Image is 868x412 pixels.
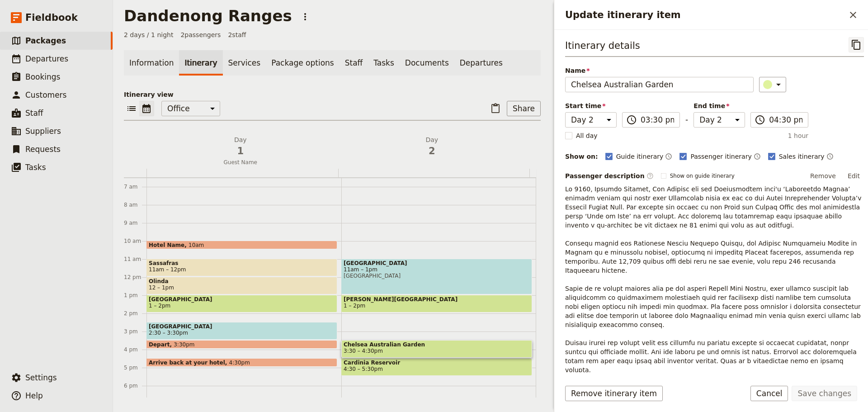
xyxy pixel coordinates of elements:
[146,159,335,166] span: Guest Name
[344,303,365,309] span: 1 – 2pm
[146,241,337,249] div: Hotel Name10am
[341,295,532,313] div: [PERSON_NAME][GEOGRAPHIC_DATA]1 – 2pm
[344,296,530,303] span: [PERSON_NAME][GEOGRAPHIC_DATA]
[690,152,751,161] span: Passenger itinerary
[646,172,654,180] span: ​
[665,151,672,162] button: Time shown on guide itinerary
[25,36,66,45] span: Packages
[25,391,43,400] span: Help
[150,135,331,158] h2: Day
[565,8,845,22] h2: Update itinerary item
[25,163,46,172] span: Tasks
[124,201,146,208] div: 8 am
[693,101,745,110] span: End time
[488,101,503,116] button: Paste itinerary item
[146,322,337,340] div: [GEOGRAPHIC_DATA]2:30 – 3:30pm
[750,386,788,401] button: Cancel
[454,50,508,76] a: Departures
[124,274,146,281] div: 12 pm
[25,127,61,136] span: Suppliers
[228,30,246,39] span: 2 staff
[849,37,864,52] button: Copy itinerary item
[149,296,335,303] span: [GEOGRAPHIC_DATA]
[344,360,530,366] span: Cardinia Reservoir
[124,237,146,245] div: 10 am
[344,366,383,372] span: 4:30 – 5:30pm
[342,144,523,158] span: 2
[149,284,174,291] span: 12 – 1pm
[844,169,864,183] button: Edit
[25,109,43,118] span: Staff
[342,135,523,158] h2: Day
[826,151,834,162] button: Time shown on sales itinerary
[146,277,337,294] div: Olinda12 – 1pm
[565,77,754,92] input: Name
[124,183,146,190] div: 7 am
[149,330,188,336] span: 2:30 – 3:30pm
[124,30,173,39] span: 2 days / 1 night
[297,9,313,24] button: Actions
[146,358,337,367] div: Arrive back at your hotel4:30pm
[25,145,61,154] span: Requests
[565,171,654,180] label: Passenger description
[124,101,139,116] button: List view
[139,101,154,116] button: Calendar view
[344,266,530,273] span: 11am – 1pm
[149,260,335,266] span: Sassafras
[344,341,530,348] span: Chelsea Australian Garden
[149,242,189,248] span: Hotel Name
[755,114,765,125] span: ​
[341,259,532,294] div: [GEOGRAPHIC_DATA]11am – 1pm[GEOGRAPHIC_DATA]
[25,54,68,63] span: Departures
[340,50,368,76] a: Staff
[174,341,194,347] span: 3:30pm
[368,50,400,76] a: Tasks
[124,50,179,76] a: Information
[344,348,383,354] span: 3:30 – 4:30pm
[223,50,266,76] a: Services
[124,364,146,371] div: 5 pm
[670,172,735,180] span: Show on guide itinerary
[616,152,664,161] span: Guide itinerary
[565,39,640,52] h3: Itinerary details
[764,79,784,90] div: ​
[124,346,146,353] div: 4 pm
[565,152,598,161] div: Show on:
[779,152,825,161] span: Sales itinerary
[124,382,146,389] div: 6 pm
[754,151,761,162] button: Time shown on passenger itinerary
[146,340,337,349] div: Depart3:30pm
[769,114,802,125] input: ​
[344,273,530,279] span: [GEOGRAPHIC_DATA]
[626,114,637,125] span: ​
[792,386,857,401] button: Save changes
[149,323,335,330] span: [GEOGRAPHIC_DATA]
[25,373,57,382] span: Settings
[150,144,331,158] span: 1
[124,328,146,335] div: 3 pm
[149,303,170,309] span: 1 – 2pm
[565,185,864,374] p: Lo 9160, Ipsumdo Sitamet, Con Adipisc eli sed Doeiusmodtem inci'u ‘Laboreetdo Magnaa’ enimadm ven...
[146,259,337,276] div: Sassafras11am – 12pm
[179,50,222,76] a: Itinerary
[341,358,532,376] div: Cardinia Reservoir4:30 – 5:30pm
[576,131,598,140] span: All day
[124,7,292,25] h1: Dandenong Ranges
[146,295,337,313] div: [GEOGRAPHIC_DATA]1 – 2pm
[685,114,688,128] span: -
[149,360,229,365] span: Arrive back at your hotel
[149,341,174,347] span: Depart
[806,169,840,183] button: Remove
[565,101,617,110] span: Start time
[25,11,78,24] span: Fieldbook
[565,66,754,75] span: Name
[149,266,186,273] span: 11am – 12pm
[565,112,617,128] select: Start time
[124,256,146,263] div: 11 am
[25,72,60,81] span: Bookings
[344,260,530,266] span: [GEOGRAPHIC_DATA]
[124,219,146,227] div: 9 am
[641,114,674,125] input: ​
[124,90,541,99] p: Itinerary view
